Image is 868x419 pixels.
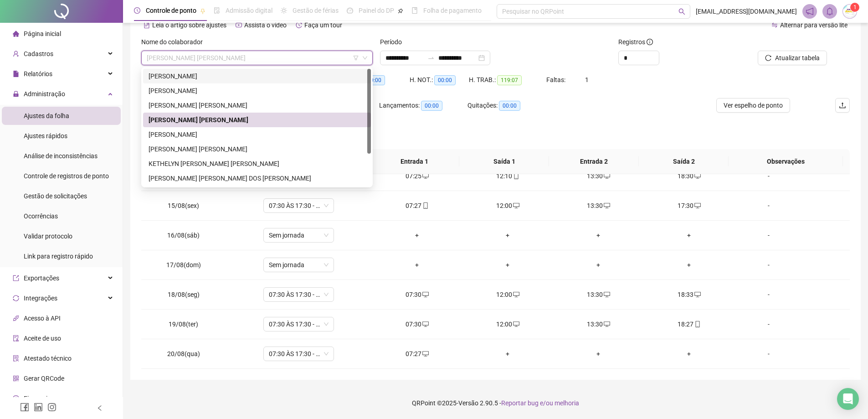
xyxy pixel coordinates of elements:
[143,171,371,186] div: MICHELE CARINE FLORES GOMES DOS SANTOS
[421,351,429,357] span: desktop
[370,149,459,174] th: Entrada 1
[585,76,589,83] span: 1
[736,156,836,166] span: Observações
[379,100,467,111] div: Lançamentos:
[410,75,469,85] div: H. NOT.:
[678,8,685,15] span: search
[13,315,19,321] span: api
[560,230,637,240] div: +
[639,149,729,174] th: Saída 2
[379,349,455,359] div: 07:27
[149,100,365,110] div: [PERSON_NAME] [PERSON_NAME]
[236,22,242,28] span: youtube
[24,375,64,382] span: Gerar QRCode
[560,349,637,359] div: +
[143,83,371,98] div: ISABELLA WEISSMULLER DA SILVA
[143,113,371,127] div: KAREN ADRIANA DA SILVA PAZ
[499,101,520,111] span: 00:00
[134,7,140,14] span: clock-circle
[421,173,429,179] span: desktop
[411,7,418,14] span: book
[560,201,637,211] div: 13:30
[651,319,727,329] div: 18:27
[549,149,639,174] th: Entrada 2
[651,260,727,270] div: +
[20,403,29,412] span: facebook
[693,173,701,179] span: desktop
[716,98,790,113] button: Ver espelho de ponto
[269,288,329,301] span: 07:30 ÀS 17:30 - KAREN PAZ
[24,50,53,57] span: Cadastros
[379,171,455,181] div: 07:25
[470,201,546,211] div: 12:00
[24,335,61,342] span: Aceite de uso
[603,173,610,179] span: desktop
[560,171,637,181] div: 13:30
[693,321,701,327] span: mobile
[742,171,796,181] div: -
[24,395,53,402] span: Financeiro
[651,171,727,181] div: 18:30
[647,39,653,45] span: info-circle
[512,173,519,179] span: mobile
[13,295,19,301] span: sync
[693,291,701,298] span: desktop
[742,290,796,300] div: -
[149,129,365,140] div: [PERSON_NAME]
[24,315,61,322] span: Acesso à API
[24,30,61,37] span: Página inicial
[603,321,610,327] span: desktop
[143,98,371,113] div: JENIFER PALOMA MADRUGA DA SILVA
[353,55,359,61] span: filter
[742,201,796,211] div: -
[839,102,846,109] span: upload
[24,274,59,282] span: Exportações
[379,230,455,240] div: +
[427,54,435,62] span: to
[24,253,93,260] span: Link para registro rápido
[380,37,408,47] label: Período
[149,115,365,125] div: [PERSON_NAME] [PERSON_NAME]
[167,350,200,357] span: 20/08(qua)
[771,22,778,28] span: swap
[143,156,371,171] div: KETHELYN SUZAN DA SILVA CERQUEIRA
[742,319,796,329] div: -
[304,21,342,29] span: Faça um tour
[13,51,19,57] span: user-add
[512,291,519,298] span: desktop
[459,149,549,174] th: Saída 1
[603,202,610,209] span: desktop
[244,21,287,29] span: Assista o vídeo
[141,37,209,47] label: Nome do colaborador
[843,5,857,18] img: 71702
[13,395,19,402] span: dollar
[853,4,857,10] span: 1
[651,290,727,300] div: 18:33
[13,91,19,97] span: lock
[24,152,98,160] span: Análise de inconsistências
[269,347,329,361] span: 07:30 ÀS 17:30 - KAREN PAZ
[837,388,859,410] div: Open Intercom Messenger
[421,291,429,298] span: desktop
[166,261,201,269] span: 17/08(dom)
[296,22,302,28] span: history
[651,230,727,240] div: +
[13,275,19,281] span: export
[398,8,403,14] span: pushpin
[651,349,727,359] div: +
[775,53,820,63] span: Atualizar tabela
[379,319,455,329] div: 07:30
[427,54,435,62] span: swap-right
[269,258,329,272] span: Sem jornada
[826,7,834,16] span: bell
[143,127,371,142] div: KAYTY COELHO DA SILVA
[421,202,429,209] span: mobile
[152,21,226,29] span: Leia o artigo sobre ajustes
[603,291,610,298] span: desktop
[458,399,478,407] span: Versão
[149,173,365,183] div: [PERSON_NAME] [PERSON_NAME] DOS [PERSON_NAME]
[379,260,455,270] div: +
[149,86,365,96] div: [PERSON_NAME]
[423,7,482,14] span: Folha de pagamento
[560,260,637,270] div: +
